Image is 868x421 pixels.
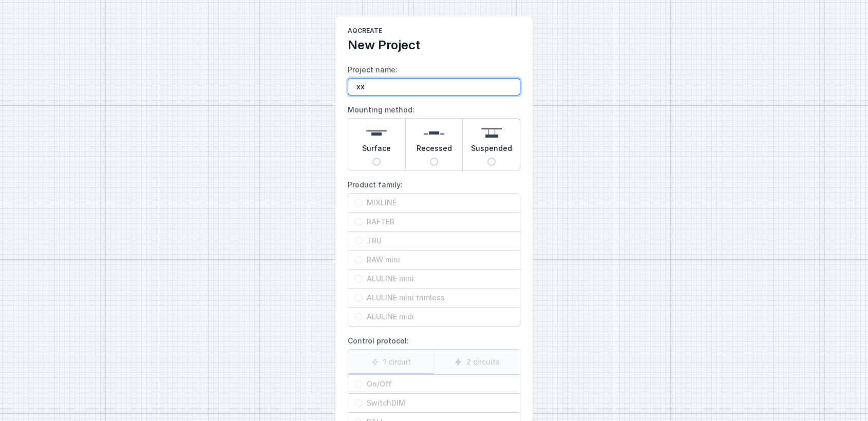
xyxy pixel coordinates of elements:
h2: New Project [348,37,520,53]
input: Recessed [430,158,438,166]
img: recessed.svg [424,123,444,143]
label: Project name: [348,62,520,95]
label: Product family: [348,177,520,327]
img: suspended.svg [481,123,502,143]
input: Suspended [487,158,496,166]
span: Surface [362,143,391,158]
span: Suspended [471,143,512,158]
img: surface.svg [366,123,387,143]
input: Project name: [348,78,520,95]
h1: AQcreate [348,27,520,37]
label: Mounting method: [348,102,520,170]
span: Recessed [417,143,452,158]
input: Surface [372,158,381,166]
